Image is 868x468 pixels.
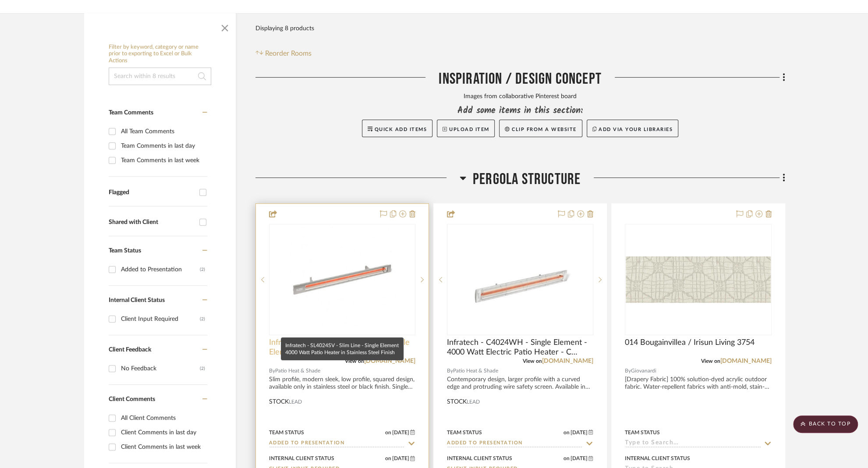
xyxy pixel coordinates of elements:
[447,440,583,448] input: Type to Search…
[701,358,720,364] span: View on
[109,297,165,303] span: Internal Client Status
[269,440,405,448] input: Type to Search…
[447,367,453,375] span: By
[287,225,397,334] img: Infratech - SL4024SV - Slim Line - Single Element 4000 Watt Patio Heater in Stainless Steel Finish
[121,440,205,454] div: Client Comments in last week
[121,262,200,277] div: Added to Presentation
[465,225,575,334] img: Infratech - C4024WH - Single Element - 4000 Watt Electric Patio Heater - C Series in White
[269,367,275,375] span: By
[362,120,433,137] button: Quick Add Items
[255,20,314,37] div: Displaying 8 products
[121,362,200,376] div: No Feedback
[499,120,582,137] button: Clip from a website
[523,358,542,364] span: View on
[437,120,495,137] button: Upload Item
[216,18,234,35] button: Close
[200,262,205,277] div: (2)
[109,219,195,226] div: Shared with Client
[121,411,205,425] div: All Client Comments
[391,429,410,436] span: [DATE]
[473,170,581,189] span: Pergola Structure
[587,120,679,137] button: Add via your libraries
[385,430,391,435] span: on
[720,358,772,364] a: [DOMAIN_NAME]
[625,367,631,375] span: By
[626,256,770,303] img: 014 Bougainvillea / Irisun Living 3754
[269,338,415,357] span: Infratech - SL4024SV - Slim Line - Single Element 4000 Watt Patio Heater in Stainless Steel Finish
[542,358,593,364] a: [DOMAIN_NAME]
[121,153,205,167] div: Team Comments in last week
[345,358,364,364] span: View on
[200,362,205,376] div: (2)
[447,429,482,436] div: Team Status
[255,105,785,117] div: Add some items in this section:
[109,189,195,196] div: Flagged
[109,110,153,116] span: Team Comments
[200,312,205,326] div: (2)
[121,139,205,153] div: Team Comments in last day
[447,224,593,335] div: 0
[109,396,155,402] span: Client Comments
[447,454,512,462] div: Internal Client Status
[255,48,312,59] button: Reorder Rooms
[121,425,205,440] div: Client Comments in last day
[265,48,312,59] span: Reorder Rooms
[625,429,660,436] div: Team Status
[625,454,690,462] div: Internal Client Status
[121,312,200,326] div: Client Input Required
[109,347,151,353] span: Client Feedback
[269,454,334,462] div: Internal Client Status
[453,367,498,375] span: Patio Heat & Shade
[447,338,593,357] span: Infratech - C4024WH - Single Element - 4000 Watt Electric Patio Heater - C Series in White
[625,440,761,448] input: Type to Search…
[364,358,415,364] a: [DOMAIN_NAME]
[109,248,141,254] span: Team Status
[275,367,320,375] span: Patio Heat & Shade
[631,367,656,375] span: Giovanardi
[269,224,415,335] div: 0
[385,456,391,461] span: on
[121,124,205,138] div: All Team Comments
[570,455,588,461] span: [DATE]
[793,415,858,433] scroll-to-top-button: BACK TO TOP
[269,429,304,436] div: Team Status
[563,430,570,435] span: on
[391,455,410,461] span: [DATE]
[255,92,785,102] div: Images from collaborative Pinterest board
[625,338,755,347] span: 014 Bougainvillea / Irisun Living 3754
[109,67,211,85] input: Search within 8 results
[563,456,570,461] span: on
[109,44,211,64] h6: Filter by keyword, category or name prior to exporting to Excel or Bulk Actions
[570,429,588,436] span: [DATE]
[375,127,427,132] span: Quick Add Items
